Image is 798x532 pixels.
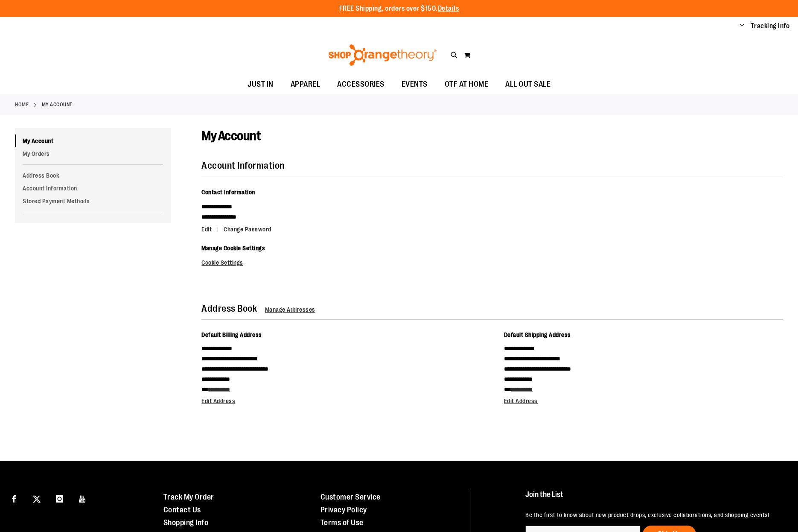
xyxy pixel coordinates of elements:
strong: Account Information [201,160,285,171]
a: Terms of Use [320,518,364,527]
span: My Account [201,129,261,143]
a: Visit our Instagram page [52,491,67,506]
a: Edit [201,226,222,233]
a: My Account [15,134,171,147]
p: Be the first to know about new product drops, exclusive collaborations, and shopping events! [525,511,778,519]
span: Default Shipping Address [504,331,571,338]
p: FREE Shipping, orders over $150. [339,4,459,14]
a: Home [15,101,29,108]
a: Address Book [15,169,171,182]
a: Stored Payment Methods [15,195,171,208]
span: ACCESSORIES [337,75,384,94]
a: Track My Order [163,493,214,501]
span: OTF AT HOME [445,75,489,94]
a: Visit our Facebook page [6,491,21,506]
span: ALL OUT SALE [505,75,550,94]
a: Details [438,5,459,12]
a: My Orders [15,147,171,160]
a: Edit Address [201,398,235,404]
a: Visit our Youtube page [75,491,90,506]
a: Change Password [224,226,271,233]
a: Privacy Policy [320,506,367,514]
strong: Address Book [201,303,257,314]
a: Account Information [15,182,171,195]
span: APPAREL [291,75,320,94]
button: Account menu [740,22,744,30]
strong: My Account [42,101,73,108]
h4: Join the List [525,491,778,506]
a: Cookie Settings [201,259,243,266]
a: Contact Us [163,506,201,514]
a: Manage Addresses [265,306,315,313]
a: Visit our X page [29,491,44,506]
span: Edit [201,226,212,233]
a: Customer Service [320,493,381,501]
img: Twitter [33,495,41,503]
span: Default Billing Address [201,331,262,338]
span: Manage Cookie Settings [201,245,265,251]
span: EVENTS [402,75,428,94]
a: Edit Address [504,398,538,404]
span: Contact Information [201,189,255,196]
a: Shopping Info [163,518,209,527]
span: JUST IN [248,75,274,94]
img: Shop Orangetheory [327,44,438,66]
a: Tracking Info [751,21,790,31]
